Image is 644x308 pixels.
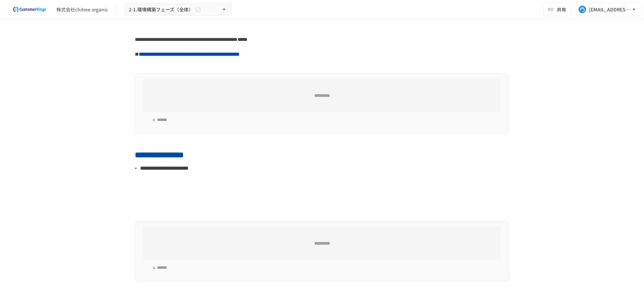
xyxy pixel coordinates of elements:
[557,6,566,13] span: 共有
[8,4,51,15] img: 2eEvPB0nRDFhy0583kMjGN2Zv6C2P7ZKCFl8C3CzR0M
[124,3,232,16] button: 2-1.環境構築フェーズ（全体）
[589,5,631,14] div: [EMAIL_ADDRESS][DOMAIN_NAME]
[543,3,572,16] button: 共有
[56,6,108,13] div: 株式会社chitree organic
[574,3,641,16] button: [EMAIL_ADDRESS][DOMAIN_NAME]
[129,5,193,14] span: 2-1.環境構築フェーズ（全体）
